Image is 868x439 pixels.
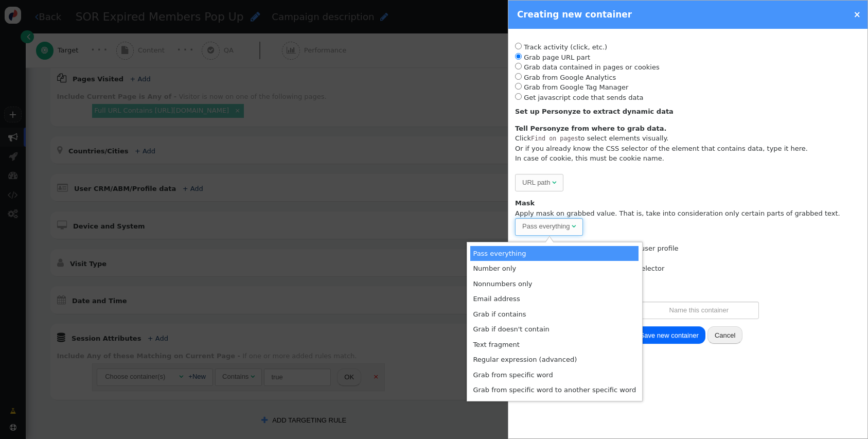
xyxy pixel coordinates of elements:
a: × [854,9,861,20]
b: Tell Personyze from where to grab data. [515,125,666,132]
td: Grab from specific word to another specific word [470,382,639,398]
input: Name this container [639,302,759,319]
td: Grab from specific word [470,367,639,383]
li: Grab from Google Tag Manager [515,82,861,93]
li: Get javascript code that sends data [515,93,861,103]
button: Cancel [707,326,742,344]
span:  [552,179,556,186]
li: Track activity (click, etc.) [515,42,861,52]
td: Email address [470,291,639,307]
td: Pass everything [470,246,639,261]
button: Save new container [633,326,705,344]
tt: Find on pages [531,135,578,142]
li: Grab data contained in pages or cookies [515,62,861,73]
td: Grab if doesn't contain [470,322,639,337]
p: Click to select elements visually. Or if you already know the CSS selector of the element that co... [515,124,808,164]
b: Mask [515,199,535,207]
td: Number only [470,261,639,276]
li: Grab from Google Analytics [515,73,861,83]
li: Grab page URL part [515,52,861,63]
div: URL path [522,178,550,188]
div: Pass everything [522,221,570,232]
td: Text fragment [470,337,639,353]
div: Name: [515,302,861,319]
div: Apply mask on grabbed value. That is, take into consideration only certain parts of grabbed text. [515,198,861,236]
span:  [572,223,576,230]
b: Set up Personyze to extract dynamic data [515,108,674,115]
td: Grab if contains [470,307,639,322]
td: Regular expression (advanced) [470,352,639,367]
td: Nonnumbers only [470,276,639,292]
